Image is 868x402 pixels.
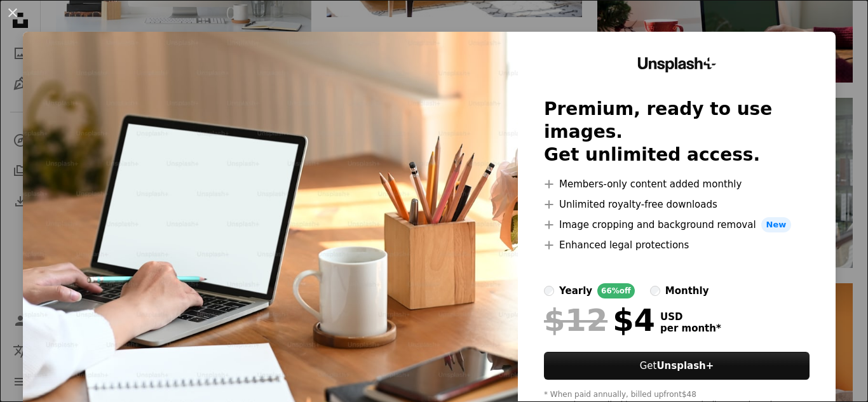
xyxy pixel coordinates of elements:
[650,286,660,296] input: monthly
[544,217,810,232] li: Image cropping and background removal
[665,283,709,298] div: monthly
[559,283,592,298] div: yearly
[544,352,810,380] button: GetUnsplash+
[660,323,721,334] span: per month *
[544,98,810,166] h2: Premium, ready to use images. Get unlimited access.
[761,217,792,232] span: New
[597,283,635,298] div: 66% off
[544,304,655,337] div: $4
[660,311,721,323] span: USD
[544,304,607,337] span: $12
[544,197,810,212] li: Unlimited royalty-free downloads
[544,286,554,296] input: yearly66%off
[656,360,714,372] strong: Unsplash+
[544,177,810,192] li: Members-only content added monthly
[544,238,810,253] li: Enhanced legal protections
